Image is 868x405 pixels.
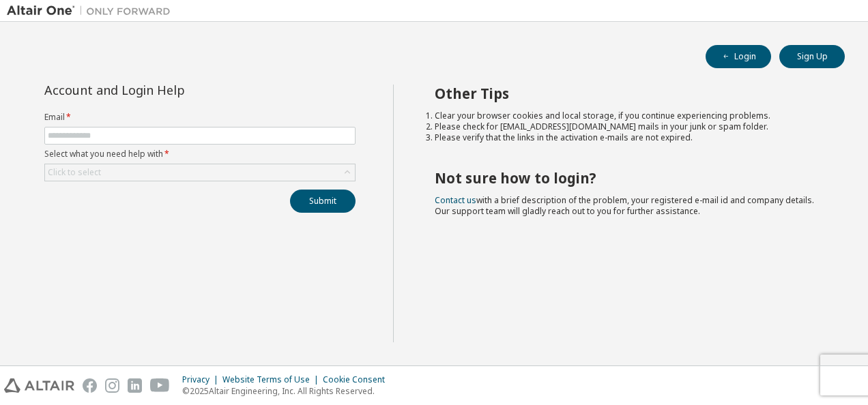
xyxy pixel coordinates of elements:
[44,112,356,123] label: Email
[7,4,177,18] img: Altair One
[706,45,771,68] button: Login
[435,169,821,187] h2: Not sure how to login?
[182,385,393,397] p: © 2025 Altair Engineering, Inc. All Rights Reserved.
[48,167,101,178] div: Click to select
[435,121,821,132] li: Please check for [EMAIL_ADDRESS][DOMAIN_NAME] mails in your junk or spam folder.
[323,374,393,385] div: Cookie Consent
[4,378,74,393] img: altair_logo.svg
[435,132,821,143] li: Please verify that the links in the activation e-mails are not expired.
[182,374,222,385] div: Privacy
[44,85,293,95] div: Account and Login Help
[290,190,356,213] button: Submit
[435,194,814,217] span: with a brief description of the problem, your registered e-mail id and company details. Our suppo...
[128,378,142,393] img: linkedin.svg
[435,194,476,206] a: Contact us
[83,378,97,393] img: facebook.svg
[44,149,356,160] label: Select what you need help with
[105,378,119,393] img: instagram.svg
[779,45,845,68] button: Sign Up
[150,378,170,393] img: youtube.svg
[222,374,323,385] div: Website Terms of Use
[435,85,821,102] h2: Other Tips
[45,164,355,181] div: Click to select
[435,110,821,121] li: Clear your browser cookies and local storage, if you continue experiencing problems.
